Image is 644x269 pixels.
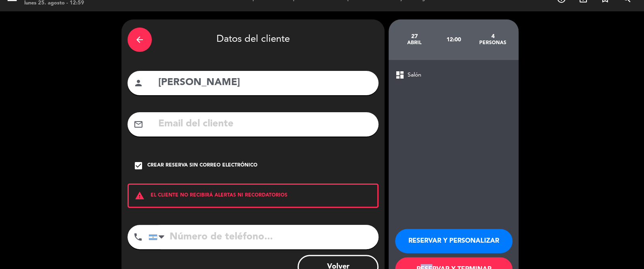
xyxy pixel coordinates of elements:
[157,75,372,91] input: Nombre del cliente
[134,120,143,129] i: mail_outline
[128,26,378,54] div: Datos del cliente
[408,70,421,80] span: Salón
[395,70,405,80] span: dashboard
[128,184,378,208] div: EL CLIENTE NO RECIBIRÁ ALERTAS NI RECORDATORIOS
[133,232,143,242] i: phone
[129,191,151,201] i: warning
[473,40,512,46] div: personas
[134,78,143,88] i: person
[149,225,168,249] div: Argentina: +54
[395,229,512,253] button: RESERVAR Y PERSONALIZAR
[395,33,434,40] div: 27
[135,35,145,45] i: arrow_back
[395,40,434,46] div: abril
[149,225,378,249] input: Número de teléfono...
[434,26,473,54] div: 12:00
[134,161,143,171] i: check_box
[157,116,372,132] input: Email del cliente
[147,162,257,170] div: Crear reserva sin correo electrónico
[473,33,512,40] div: 4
